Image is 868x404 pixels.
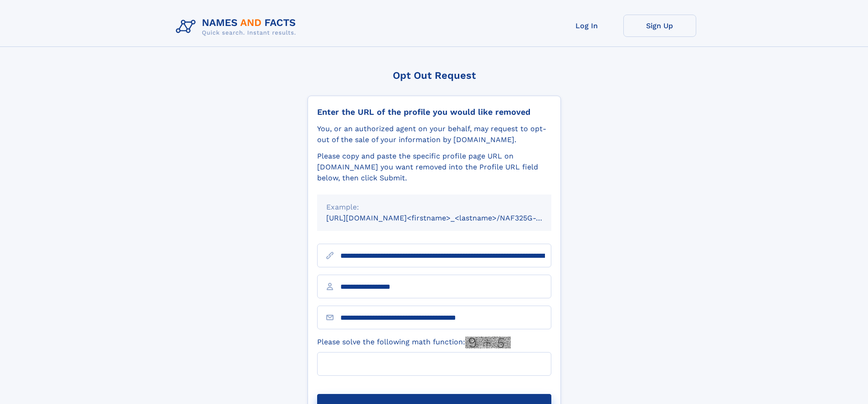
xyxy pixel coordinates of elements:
[550,15,623,37] a: Log In
[172,15,303,39] img: Logo Names and Facts
[623,15,696,37] a: Sign Up
[308,70,561,81] div: Opt Out Request
[317,337,511,348] label: Please solve the following math function:
[317,107,551,117] div: Enter the URL of the profile you would like removed
[317,151,551,184] div: Please copy and paste the specific profile page URL on [DOMAIN_NAME] you want removed into the Pr...
[326,202,542,213] div: Example:
[317,123,551,145] div: You, or an authorized agent on your behalf, may request to opt-out of the sale of your informatio...
[326,214,569,222] small: [URL][DOMAIN_NAME]<firstname>_<lastname>/NAF325G-xxxxxxxx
